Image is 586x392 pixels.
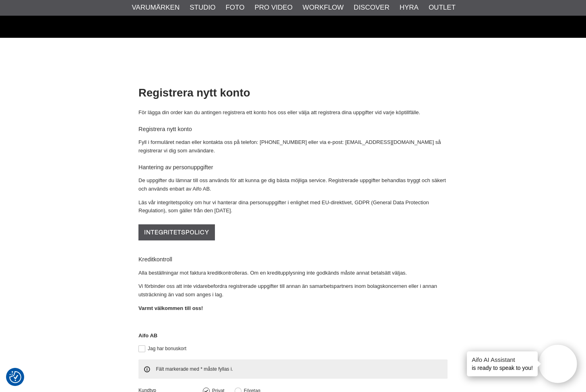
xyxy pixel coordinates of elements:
[354,2,390,13] a: Discover
[429,2,456,13] a: Outlet
[303,2,344,13] a: Workflow
[138,282,448,299] p: Vi förbinder oss att inte vidarebefordra registrerade uppgifter till annan än samarbetspartners i...
[132,2,180,13] a: Varumärken
[138,199,448,215] p: Läs vår integritetspolicy om hur vi hanterar dina personuppgifter i enlighet med EU-direktivet, G...
[467,351,538,376] div: is ready to speak to you!
[138,177,448,193] p: De uppgifter du lämnar till oss används för att kunna ge dig bästa möjliga service. Registrerade ...
[138,255,448,263] h4: Kreditkontroll
[138,305,203,311] strong: Varmt välkommen till oss!
[138,163,448,171] h4: Hantering av personuppgifter
[190,2,215,13] a: Studio
[225,2,244,13] a: Foto
[138,359,448,379] span: Fält markerade med * måste fyllas i.
[138,332,157,339] strong: Aifo AB
[138,85,448,101] h1: Registrera nytt konto
[400,2,419,13] a: Hyra
[138,240,215,246] a: Aifo Integritetspolicy
[138,138,448,155] p: Fyll i formuläret nedan eller kontakta oss på telefon: [PHONE_NUMBER] eller via e-post: [EMAIL_AD...
[9,370,21,384] button: Samtyckesinställningar
[138,109,448,117] p: För lägga din order kan du antingen registrera ett konto hos oss eller välja att registrera dina ...
[254,2,292,13] a: Pro Video
[9,371,21,383] img: Revisit consent button
[138,220,215,244] img: Aifo Integritetspolicy
[138,125,448,133] h4: Registrera nytt konto
[138,269,448,277] p: Alla beställningar mot faktura kreditkontrolleras. Om en kreditupplysning inte godkänds måste ann...
[472,355,533,364] h4: Aifo AI Assistant
[145,346,186,351] label: Jag har bonuskort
